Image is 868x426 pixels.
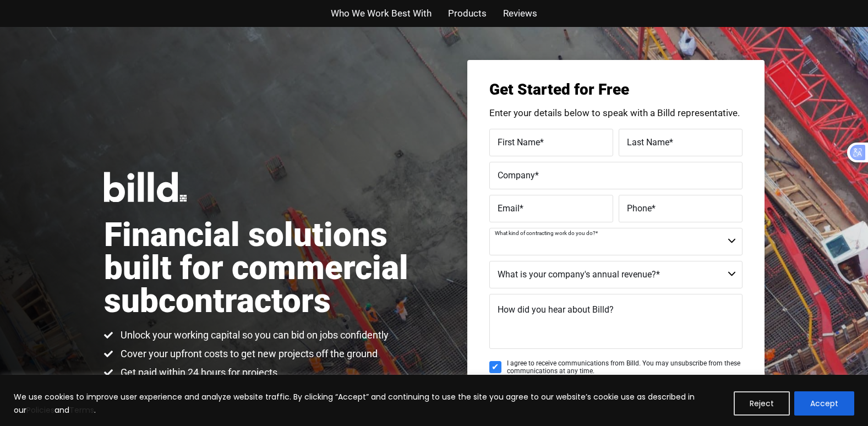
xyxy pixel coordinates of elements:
h3: Get Started for Free [489,82,743,97]
span: Last Name [627,136,669,147]
span: Get paid within 24 hours for projects [118,366,277,379]
span: I agree to receive communications from Billd. You may unsubscribe from these communications at an... [507,359,743,375]
span: Email [498,203,520,213]
button: Reject [734,391,790,416]
span: First Name [498,136,540,147]
a: Who We Work Best With [331,6,432,21]
span: Unlock your working capital so you can bid on jobs confidently [118,329,389,342]
p: We use cookies to improve user experience and analyze website traffic. By clicking “Accept” and c... [14,390,725,417]
span: Cover your upfront costs to get new projects off the ground [118,347,378,361]
span: Company [498,170,535,180]
a: Reviews [503,6,537,21]
span: How did you hear about Billd? [498,304,614,315]
a: Policies [26,405,54,416]
span: Phone [627,203,652,213]
a: Terms [69,405,94,416]
input: I agree to receive communications from Billd. You may unsubscribe from these communications at an... [489,361,501,373]
a: Products [448,6,487,21]
p: Enter your details below to speak with a Billd representative. [489,108,743,118]
button: Accept [794,391,854,416]
h1: Financial solutions built for commercial subcontractors [104,219,434,318]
